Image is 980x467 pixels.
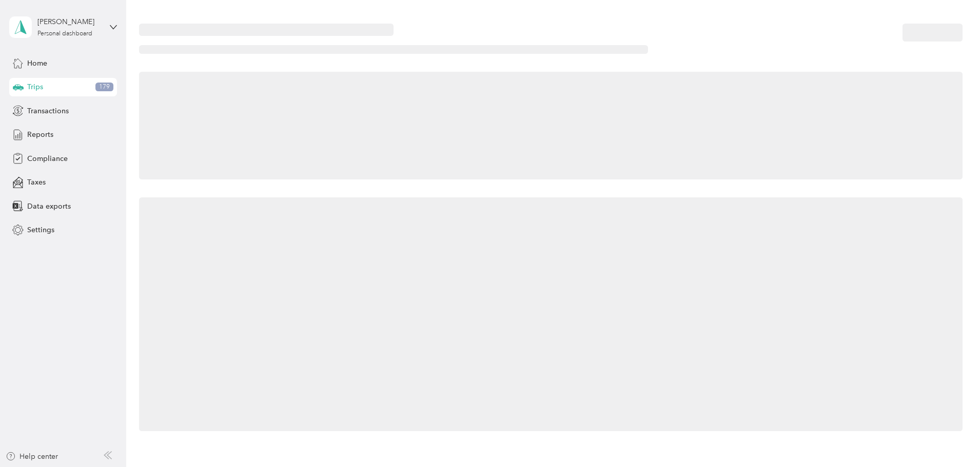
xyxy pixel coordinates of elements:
[27,82,43,92] span: Trips
[27,58,47,69] span: Home
[37,16,102,27] div: [PERSON_NAME]
[923,410,980,467] iframe: Everlance-gr Chat Button Frame
[27,177,46,188] span: Taxes
[37,31,92,37] div: Personal dashboard
[27,201,71,212] span: Data exports
[27,106,69,116] span: Transactions
[6,451,58,462] button: Help center
[27,153,68,164] span: Compliance
[27,129,53,140] span: Reports
[95,83,113,92] span: 179
[27,225,54,235] span: Settings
